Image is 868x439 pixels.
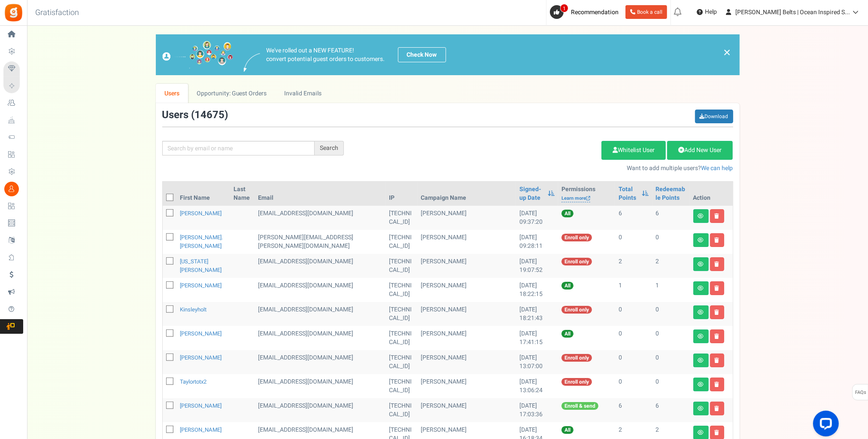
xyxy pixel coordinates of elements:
td: [TECHNICAL_ID] [385,278,417,302]
td: [PERSON_NAME] [417,302,516,326]
i: Delete user [715,382,719,387]
td: 6 [615,398,652,422]
td: [PERSON_NAME] [417,278,516,302]
i: Delete user [715,334,719,339]
a: [US_STATE][PERSON_NAME] [180,257,222,274]
i: View details [698,286,704,291]
i: Delete user [715,406,719,411]
p: Want to add multiple users? [357,164,733,173]
td: 6 [653,206,690,230]
td: 0 [653,326,690,350]
a: Download [695,110,733,123]
td: 2 [615,254,652,278]
i: View details [698,406,704,411]
i: View details [698,310,704,315]
span: All [561,426,574,434]
div: Search [315,141,344,155]
a: Opportunity: Guest Orders [188,84,275,103]
th: Action [690,182,733,206]
i: Delete user [715,286,719,291]
a: [PERSON_NAME] [180,329,222,338]
span: 14675 [195,107,225,122]
span: [PERSON_NAME] Belts | Ocean Inspired S... [735,8,850,17]
a: [PERSON_NAME] [180,426,222,434]
td: [PERSON_NAME] [417,206,516,230]
p: We've rolled out a NEW FEATURE! convert potential guest orders to customers. [267,46,385,64]
td: [PERSON_NAME] [417,374,516,398]
td: General [255,350,386,374]
td: 2 [653,254,690,278]
i: Delete user [715,262,719,267]
a: Total Points [619,185,637,202]
th: Campaign Name [417,182,516,206]
td: [PERSON_NAME] [417,350,516,374]
td: [DATE] 13:07:00 [516,350,558,374]
td: General [255,398,386,422]
img: images [244,53,260,72]
span: All [561,210,574,217]
td: [TECHNICAL_ID] [385,326,417,350]
a: Add New User [667,141,733,160]
span: Recommendation [571,8,619,17]
i: View details [698,213,704,219]
td: [EMAIL_ADDRESS][DOMAIN_NAME] [255,326,386,350]
i: View details [698,382,704,387]
a: Check Now [398,47,446,62]
span: All [561,282,574,290]
td: [DATE] 09:28:11 [516,230,558,254]
i: View details [698,430,704,435]
span: Enroll only [561,234,592,241]
td: [DATE] 17:03:36 [516,398,558,422]
span: All [561,330,574,338]
td: General [255,302,386,326]
i: View details [698,358,704,363]
td: [DATE] 18:21:43 [516,302,558,326]
a: Signed-up Date [519,185,543,202]
span: Help [703,8,717,16]
td: 0 [615,230,652,254]
a: We can help [701,164,733,173]
span: Enroll only [561,258,592,265]
a: × [723,47,731,58]
a: Help [693,5,720,19]
th: First Name [177,182,230,206]
a: 1 Recommendation [550,5,622,19]
td: [DATE] 17:41:15 [516,326,558,350]
td: General [255,230,386,254]
td: 6 [653,398,690,422]
td: [TECHNICAL_ID] [385,350,417,374]
a: Whitelist User [601,141,666,160]
h3: Users ( ) [162,110,228,121]
span: 1 [560,4,568,12]
td: [TECHNICAL_ID] [385,206,417,230]
td: [PERSON_NAME] [417,398,516,422]
a: [PERSON_NAME] [180,402,222,410]
td: 0 [653,374,690,398]
a: Learn more [561,195,590,202]
td: 6 [615,206,652,230]
i: Delete user [715,213,719,219]
span: Enroll only [561,354,592,362]
td: 0 [615,374,652,398]
td: [DATE] 09:37:20 [516,206,558,230]
td: [DATE] 19:07:52 [516,254,558,278]
a: [PERSON_NAME] [180,354,222,362]
td: General [255,374,386,398]
td: [EMAIL_ADDRESS][DOMAIN_NAME] [255,278,386,302]
span: FAQs [855,384,866,401]
span: Enroll & send [561,402,598,410]
td: 1 [615,278,652,302]
a: Invalid Emails [276,84,330,103]
td: 0 [653,230,690,254]
td: 0 [615,302,652,326]
h3: Gratisfaction [26,4,88,21]
th: IP [385,182,417,206]
td: General [255,254,386,278]
span: Enroll only [561,378,592,386]
i: Delete user [715,430,719,435]
th: Last Name [230,182,255,206]
td: [PERSON_NAME] [417,254,516,278]
a: Redeemable Points [656,185,686,202]
td: [TECHNICAL_ID] [385,398,417,422]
